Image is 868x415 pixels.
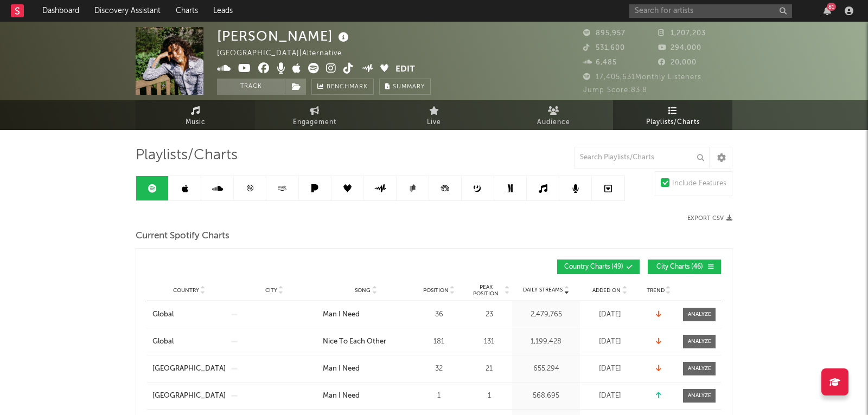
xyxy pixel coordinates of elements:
span: Benchmark [327,81,368,94]
a: Global [152,336,226,347]
a: [GEOGRAPHIC_DATA] [152,391,226,401]
span: 6,485 [583,59,617,66]
span: Position [423,287,449,294]
span: Peak Position [469,284,503,297]
span: 17,405,631 Monthly Listeners [583,74,701,81]
div: 568,695 [515,391,577,401]
a: Man I Need [323,391,409,401]
div: 1 [469,391,509,401]
button: Country Charts(49) [557,260,640,274]
button: City Charts(46) [648,260,721,274]
div: Man I Need [323,364,360,374]
div: 2,479,765 [515,309,577,320]
div: Include Features [672,177,726,190]
div: [DATE] [583,336,637,347]
div: Global [152,336,174,347]
div: Nice To Each Other [323,336,386,347]
button: Edit [395,63,415,76]
span: 20,000 [658,59,697,66]
span: 1,207,203 [658,30,706,37]
a: Nice To Each Other [323,336,409,347]
a: Benchmark [311,79,374,95]
div: 36 [414,309,463,320]
button: Summary [379,79,431,95]
span: 294,000 [658,44,701,51]
div: 181 [414,336,463,347]
div: [DATE] [583,309,637,320]
div: 1 [414,391,463,401]
span: Country Charts ( 49 ) [564,264,623,270]
span: Song [355,287,371,294]
div: 81 [827,3,836,11]
div: [PERSON_NAME] [217,27,352,45]
div: 1,199,428 [515,336,577,347]
a: Man I Need [323,309,409,320]
span: Jump Score: 83.8 [583,87,647,94]
span: Country [173,287,199,294]
span: Trend [647,287,665,294]
span: City Charts ( 46 ) [655,264,705,270]
a: [GEOGRAPHIC_DATA] [152,364,226,374]
a: Engagement [255,100,374,130]
span: City [265,287,277,294]
span: Daily Streams [523,286,563,294]
a: Global [152,309,226,320]
span: Audience [537,116,570,129]
input: Search for artists [629,4,792,18]
a: Man I Need [323,364,409,374]
input: Search Playlists/Charts [574,147,710,168]
div: 131 [469,336,509,347]
span: Music [186,116,206,129]
a: Live [374,100,494,130]
a: Music [136,100,255,130]
span: Live [427,116,441,129]
span: 895,957 [583,30,626,37]
a: Playlists/Charts [613,100,732,130]
a: Audience [494,100,613,130]
div: [DATE] [583,391,637,401]
div: 32 [414,364,463,374]
span: Engagement [293,116,336,129]
span: Playlists/Charts [646,116,700,129]
button: 81 [824,7,831,15]
div: [GEOGRAPHIC_DATA] | Alternative [217,47,354,60]
div: Man I Need [323,391,360,401]
div: 655,294 [515,364,577,374]
button: Track [217,79,285,95]
span: Current Spotify Charts [136,230,229,243]
div: Global [152,309,174,320]
span: 531,600 [583,44,625,51]
span: Added On [592,287,621,294]
button: Export CSV [687,215,732,222]
div: 21 [469,364,509,374]
span: Summary [393,84,425,90]
span: Playlists/Charts [136,149,238,162]
div: [DATE] [583,364,637,374]
div: 23 [469,309,509,320]
div: Man I Need [323,309,360,320]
